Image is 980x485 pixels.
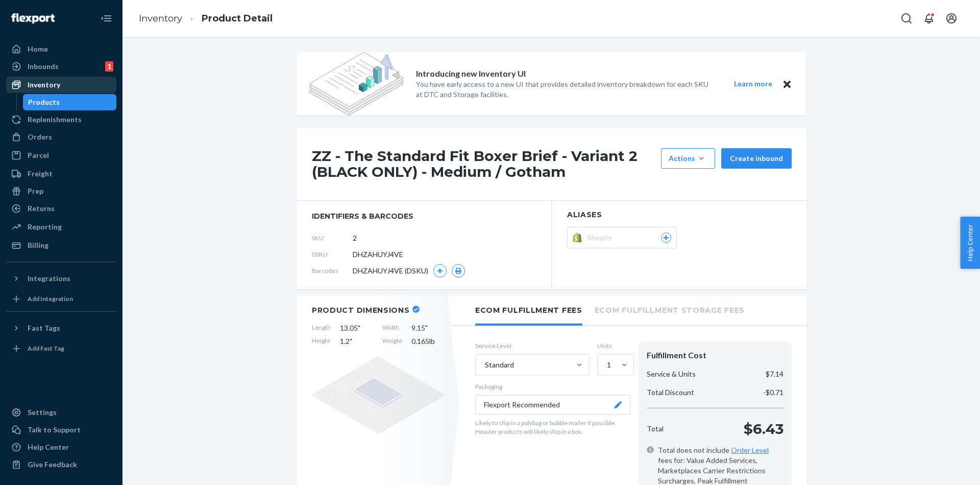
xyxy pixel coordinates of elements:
[309,52,404,116] img: new-reports-banner-icon.82668bd98b6a51aee86340f2a7b77ae3.png
[28,425,81,435] div: Talk to Support
[6,320,116,336] button: Fast Tags
[647,387,694,398] p: Total Discount
[28,323,60,333] div: Fast Tags
[28,273,70,284] div: Integrations
[202,13,273,24] a: Product Detail
[567,211,792,219] h2: Aliases
[28,80,60,90] div: Inventory
[647,424,664,434] p: Total
[312,266,353,275] span: Barcodes
[475,295,582,326] li: Ecom Fulfillment Fees
[28,294,73,303] div: Add Integration
[587,233,616,243] span: Shopify
[6,439,116,455] a: Help Center
[28,44,48,54] div: Home
[105,61,113,72] div: 1
[6,41,116,57] a: Home
[6,456,116,473] button: Give Feedback
[28,240,48,250] div: Billing
[312,211,536,221] span: identifiers & barcodes
[6,291,116,307] a: Add Integration
[6,200,116,217] a: Returns
[425,324,428,332] span: "
[6,270,116,287] button: Integrations
[6,422,116,438] a: Talk to Support
[941,8,962,29] button: Open account menu
[919,8,939,29] button: Open notifications
[6,147,116,164] a: Parcel
[731,446,769,454] a: Order Level
[896,8,917,29] button: Open Search Box
[28,132,52,142] div: Orders
[131,4,281,34] ol: breadcrumbs
[353,266,428,276] span: DHZAHUYJ4VE (DSKU)
[727,78,778,90] button: Learn more
[607,360,611,370] div: 1
[382,323,402,333] span: Width
[312,336,331,347] span: Height
[312,323,331,333] span: Length
[475,382,630,391] p: Packaging
[358,324,360,332] span: "
[28,222,62,232] div: Reporting
[416,79,715,100] p: You have early access to a new UI that provides detailed inventory breakdown for each SKU at DTC ...
[721,148,792,169] button: Create inbound
[567,227,677,248] button: Shopify
[312,148,656,180] h1: ZZ - The Standard Fit Boxer Brief - Variant 2 (BLACK ONLY) - Medium / Gotham
[28,203,55,214] div: Returns
[6,219,116,235] a: Reporting
[6,166,116,182] a: Freight
[353,249,403,260] span: DHZAHUYJ4VE
[28,344,64,353] div: Add Fast Tag
[6,237,116,253] a: Billing
[28,186,43,196] div: Prep
[647,350,783,361] div: Fulfillment Cost
[475,419,630,436] p: Likely to ship in a polybag or bubble mailer if possible. Heavier products will likely ship in a ...
[23,94,117,110] a: Products
[312,234,353,242] span: SKU
[382,336,402,347] span: Weight
[766,369,783,379] p: $7.14
[411,323,445,333] span: 9.15
[780,78,794,90] button: Close
[647,369,696,379] p: Service & Units
[96,8,116,29] button: Close Navigation
[340,323,373,333] span: 13.05
[28,459,77,470] div: Give Feedback
[28,150,49,160] div: Parcel
[597,341,630,350] label: Units
[763,387,783,398] p: -$0.71
[475,395,630,414] button: Flexport Recommended
[6,77,116,93] a: Inventory
[669,153,707,164] div: Actions
[960,217,980,269] button: Help Center
[416,68,526,80] p: Introducing new Inventory UI
[6,183,116,199] a: Prep
[484,360,485,370] input: Standard
[475,341,589,350] label: Service Level
[411,336,445,347] span: 0.165 lb
[6,340,116,357] a: Add Fast Tag
[11,13,55,24] img: Flexport logo
[28,61,59,72] div: Inbounds
[6,111,116,128] a: Replenishments
[485,360,514,370] div: Standard
[28,97,60,107] div: Products
[606,360,607,370] input: 1
[661,148,715,169] button: Actions
[340,336,373,347] span: 1.2
[28,169,53,179] div: Freight
[744,419,783,439] p: $6.43
[312,306,410,315] h2: Product Dimensions
[6,129,116,145] a: Orders
[595,295,745,324] li: Ecom Fulfillment Storage Fees
[28,407,57,418] div: Settings
[312,250,353,259] span: DSKU
[139,13,182,24] a: Inventory
[28,114,82,125] div: Replenishments
[6,58,116,75] a: Inbounds1
[350,337,352,345] span: "
[6,404,116,421] a: Settings
[28,442,69,452] div: Help Center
